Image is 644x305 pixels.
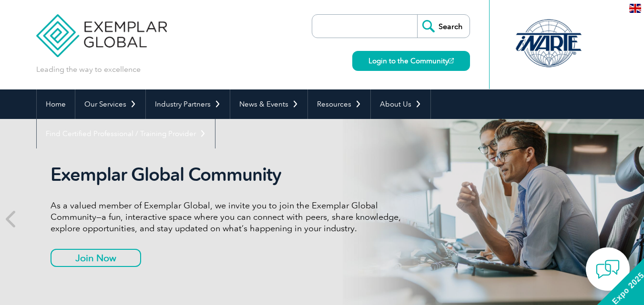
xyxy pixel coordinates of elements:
[352,51,470,71] a: Login to the Community
[417,15,470,38] input: Search
[596,257,620,281] img: contact-chat.png
[51,164,408,186] h2: Exemplar Global Community
[629,4,641,13] img: en
[75,89,145,119] a: Our Services
[51,200,408,234] p: As a valued member of Exemplar Global, we invite you to join the Exemplar Global Community—a fun,...
[449,58,454,63] img: open_square.png
[37,119,215,148] a: Find Certified Professional / Training Provider
[36,64,141,75] p: Leading the way to excellence
[146,89,230,119] a: Industry Partners
[230,89,307,119] a: News & Events
[308,89,370,119] a: Resources
[51,249,141,267] a: Join Now
[371,89,430,119] a: About Us
[37,89,75,119] a: Home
